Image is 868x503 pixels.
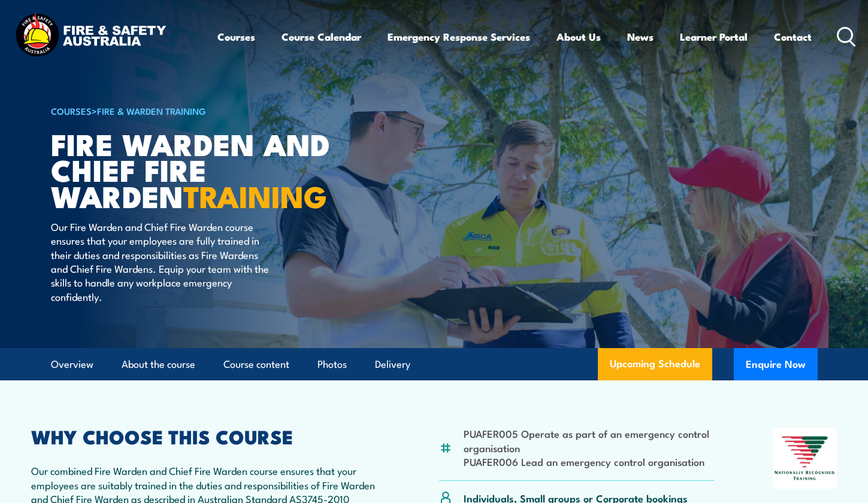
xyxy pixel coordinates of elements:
[317,349,347,380] a: Photos
[774,21,812,53] a: Contact
[464,426,715,455] li: PUAFER005 Operate as part of an emergency control organisation
[773,428,837,489] img: Nationally Recognised Training logo.
[598,348,712,380] a: Upcoming Schedule
[627,21,654,53] a: News
[217,21,255,53] a: Courses
[183,172,327,218] strong: TRAINING
[31,428,381,444] h2: WHY CHOOSE THIS COURSE
[122,349,195,380] a: About the course
[680,21,748,53] a: Learner Portal
[734,348,818,380] button: Enquire Now
[51,130,347,208] h1: Fire Warden and Chief Fire Warden
[464,455,715,468] li: PUAFER006 Lead an emergency control organisation
[97,104,206,117] a: Fire & Warden Training
[375,349,410,380] a: Delivery
[51,349,93,380] a: Overview
[51,104,92,117] a: COURSES
[282,21,361,53] a: Course Calendar
[51,103,347,118] h6: >
[51,220,270,303] p: Our Fire Warden and Chief Fire Warden course ensures that your employees are fully trained in the...
[557,21,601,53] a: About Us
[223,349,289,380] a: Course content
[388,21,530,53] a: Emergency Response Services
